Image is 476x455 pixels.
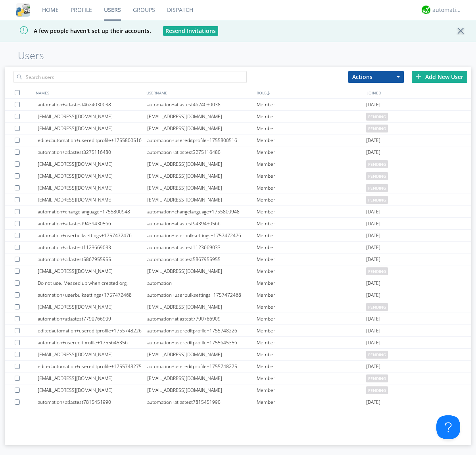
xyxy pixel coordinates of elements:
a: automation+atlastest7815451990automation+atlastest7815451990Member[DATE] [5,396,471,408]
div: [EMAIL_ADDRESS][DOMAIN_NAME] [147,182,257,194]
span: [DATE] [366,361,380,372]
div: Member [257,265,366,277]
div: automation+atlastest9439430566 [147,218,257,229]
a: automation+userbulksettings+1757472468automation+userbulksettings+1757472468Member[DATE] [5,289,471,301]
div: automation+usereditprofile+1755645356 [147,337,257,348]
div: Member [257,253,366,265]
div: [EMAIL_ADDRESS][DOMAIN_NAME] [147,111,257,122]
div: Member [257,325,366,336]
div: automation+atlastest7815451990 [147,396,257,408]
span: [DATE] [366,99,380,111]
a: [EMAIL_ADDRESS][DOMAIN_NAME][EMAIL_ADDRESS][DOMAIN_NAME]Memberpending [5,301,471,313]
div: Member [257,372,366,384]
a: [EMAIL_ADDRESS][DOMAIN_NAME][EMAIL_ADDRESS][DOMAIN_NAME]Memberpending [5,158,471,170]
div: automation+atlastest1123669033 [38,242,147,253]
div: Member [257,194,366,205]
span: pending [366,303,388,311]
div: Member [257,301,366,313]
span: [DATE] [366,313,380,325]
iframe: Toggle Customer Support [436,415,460,439]
div: automation+changelanguage+1755800948 [147,206,257,217]
div: automation+atlastest5867955955 [38,253,147,265]
span: pending [366,113,388,121]
div: automation+atlastest4624030038 [147,99,257,110]
div: Member [257,396,366,408]
div: automation+userbulksettings+1757472476 [38,230,147,241]
div: [EMAIL_ADDRESS][DOMAIN_NAME] [38,170,147,182]
span: pending [366,267,388,275]
span: [DATE] [366,146,380,158]
span: [DATE] [366,206,380,218]
div: Member [257,123,366,134]
div: Member [257,158,366,170]
span: pending [366,374,388,382]
input: Search users [13,71,247,83]
div: [EMAIL_ADDRESS][DOMAIN_NAME] [38,372,147,384]
div: automation+usereditprofile+1755800516 [147,134,257,146]
span: pending [366,351,388,359]
div: Member [257,277,366,289]
span: [DATE] [366,396,380,408]
span: [DATE] [366,230,380,242]
div: Member [257,230,366,241]
div: automation+atlastest3275116480 [38,146,147,158]
div: Member [257,289,366,301]
div: Member [257,384,366,396]
span: pending [366,172,388,180]
div: automation+changelanguage+1755800948 [38,206,147,217]
div: Member [257,361,366,372]
img: plus.svg [416,74,421,79]
a: automation+userbulksettings+1757472476automation+userbulksettings+1757472476Member[DATE] [5,230,471,242]
img: cddb5a64eb264b2086981ab96f4c1ba7 [16,3,30,17]
span: [DATE] [366,289,380,301]
div: Member [257,134,366,146]
div: [EMAIL_ADDRESS][DOMAIN_NAME] [147,301,257,313]
div: automation+atlastest1123669033 [147,242,257,253]
a: Do not use. Messed up when created org.automationMember[DATE] [5,277,471,289]
div: [EMAIL_ADDRESS][DOMAIN_NAME] [38,123,147,134]
div: [EMAIL_ADDRESS][DOMAIN_NAME] [38,111,147,122]
a: [EMAIL_ADDRESS][DOMAIN_NAME][EMAIL_ADDRESS][DOMAIN_NAME]Memberpending [5,123,471,134]
a: automation+atlastest1123669033automation+atlastest1123669033Member[DATE] [5,242,471,253]
div: [EMAIL_ADDRESS][DOMAIN_NAME] [38,158,147,170]
div: [EMAIL_ADDRESS][DOMAIN_NAME] [147,265,257,277]
span: [DATE] [366,337,380,349]
div: [EMAIL_ADDRESS][DOMAIN_NAME] [38,384,147,396]
div: automation+userbulksettings+1757472476 [147,230,257,241]
a: automation+atlastest5867955955automation+atlastest5867955955Member[DATE] [5,253,471,265]
div: automation+atlastest5867955955 [147,253,257,265]
div: automation [147,277,257,289]
div: Add New User [412,71,467,83]
div: JOINED [365,87,476,98]
span: pending [366,125,388,132]
div: [EMAIL_ADDRESS][DOMAIN_NAME] [38,194,147,205]
div: [EMAIL_ADDRESS][DOMAIN_NAME] [147,123,257,134]
a: automation+atlastest7790766909automation+atlastest7790766909Member[DATE] [5,313,471,325]
div: automation+atlastest9439430566 [38,218,147,229]
div: Member [257,349,366,360]
div: [EMAIL_ADDRESS][DOMAIN_NAME] [147,158,257,170]
div: [EMAIL_ADDRESS][DOMAIN_NAME] [38,265,147,277]
div: [EMAIL_ADDRESS][DOMAIN_NAME] [147,349,257,360]
span: [DATE] [366,253,380,265]
span: pending [366,184,388,192]
img: d2d01cd9b4174d08988066c6d424eccd [422,6,430,14]
div: Member [257,170,366,182]
a: [EMAIL_ADDRESS][DOMAIN_NAME][EMAIL_ADDRESS][DOMAIN_NAME]Memberpending [5,194,471,206]
span: [DATE] [366,134,380,146]
a: [EMAIL_ADDRESS][DOMAIN_NAME][EMAIL_ADDRESS][DOMAIN_NAME]Memberpending [5,349,471,361]
div: Member [257,218,366,229]
div: automation+atlastest7815451990 [38,396,147,408]
a: [EMAIL_ADDRESS][DOMAIN_NAME][EMAIL_ADDRESS][DOMAIN_NAME]Memberpending [5,182,471,194]
div: Member [257,111,366,122]
a: [EMAIL_ADDRESS][DOMAIN_NAME][EMAIL_ADDRESS][DOMAIN_NAME]Memberpending [5,111,471,123]
div: automation+usereditprofile+1755645356 [38,337,147,348]
span: [DATE] [366,325,380,337]
div: Member [257,99,366,110]
div: Member [257,337,366,348]
div: Member [257,313,366,324]
div: automation+userbulksettings+1757472468 [147,289,257,301]
div: USERNAME [144,87,255,98]
span: pending [366,386,388,394]
a: [EMAIL_ADDRESS][DOMAIN_NAME][EMAIL_ADDRESS][DOMAIN_NAME]Memberpending [5,372,471,384]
